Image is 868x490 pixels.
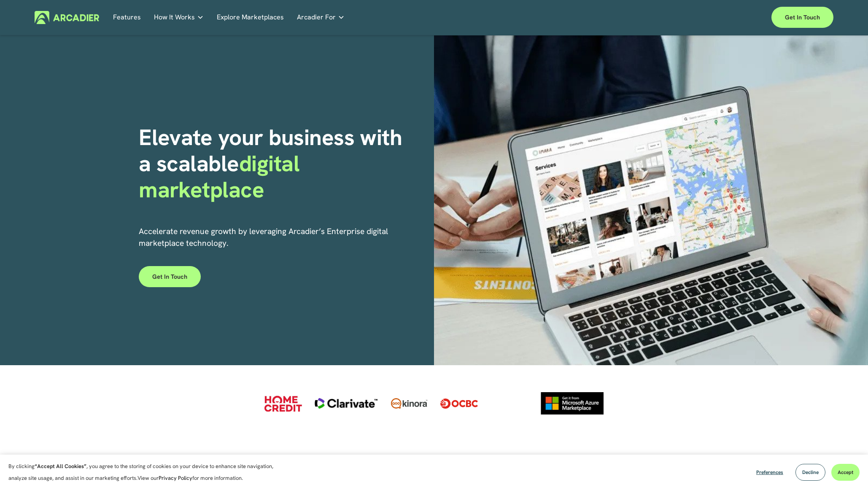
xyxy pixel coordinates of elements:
[8,460,283,484] p: By clicking , you agree to the storing of cookies on your device to enhance site navigation, anal...
[159,474,192,482] a: Privacy Policy
[795,464,825,481] button: Decline
[771,7,833,28] a: Get in touch
[154,11,195,23] span: How It Works
[756,469,783,476] span: Preferences
[297,11,336,23] span: Arcadier For
[154,11,204,24] a: folder dropdown
[35,11,99,24] img: Arcadier
[113,11,141,24] a: Features
[35,463,86,470] strong: “Accept All Cookies”
[217,11,284,24] a: Explore Marketplaces
[139,266,201,287] a: Get in touch
[139,226,410,249] p: Accelerate revenue growth by leveraging Arcadier’s Enterprise digital marketplace technology.
[750,464,790,481] button: Preferences
[802,469,819,476] span: Decline
[139,149,305,204] strong: digital marketplace
[297,11,345,24] a: folder dropdown
[831,464,860,481] button: Accept
[139,123,408,178] strong: Elevate your business with a scalable
[838,469,853,476] span: Accept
